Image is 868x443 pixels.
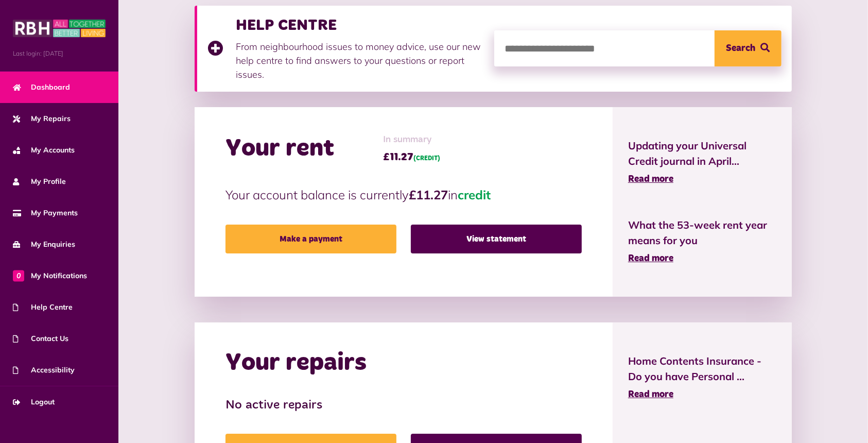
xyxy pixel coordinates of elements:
a: Updating your Universal Credit journal in April... Read more [628,138,776,186]
span: My Notifications [13,270,87,281]
a: Home Contents Insurance - Do you have Personal ... Read more [628,353,776,402]
span: Updating your Universal Credit journal in April... [628,138,776,169]
span: Home Contents Insurance - Do you have Personal ... [628,353,776,384]
span: My Repairs [13,113,71,124]
a: What the 53-week rent year means for you Read more [628,217,776,266]
span: What the 53-week rent year means for you [628,217,776,248]
p: Your account balance is currently in [225,185,582,204]
span: credit [458,187,491,202]
span: My Profile [13,176,66,187]
h2: Your repairs [225,348,367,378]
a: Make a payment [225,225,396,253]
span: Read more [628,390,673,399]
p: From neighbourhood issues to money advice, use our new help centre to find answers to your questi... [236,40,484,81]
span: 0 [13,270,24,281]
a: View statement [411,225,582,253]
h2: Your rent [225,134,334,164]
span: Last login: [DATE] [13,49,106,58]
button: Search [715,30,782,66]
span: Accessibility [13,365,75,376]
h3: HELP CENTRE [236,16,484,35]
span: My Accounts [13,145,75,156]
span: Logout [13,397,55,407]
strong: £11.27 [409,187,448,202]
span: My Payments [13,208,78,218]
span: In summary [383,133,440,147]
span: Read more [628,254,673,263]
img: MyRBH [13,18,106,39]
span: My Enquiries [13,239,75,250]
h3: No active repairs [225,398,582,413]
span: Read more [628,175,673,184]
span: Contact Us [13,333,68,344]
span: £11.27 [383,149,440,165]
span: Search [726,30,755,66]
span: Help Centre [13,302,73,313]
span: (CREDIT) [413,156,440,162]
span: Dashboard [13,82,70,93]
